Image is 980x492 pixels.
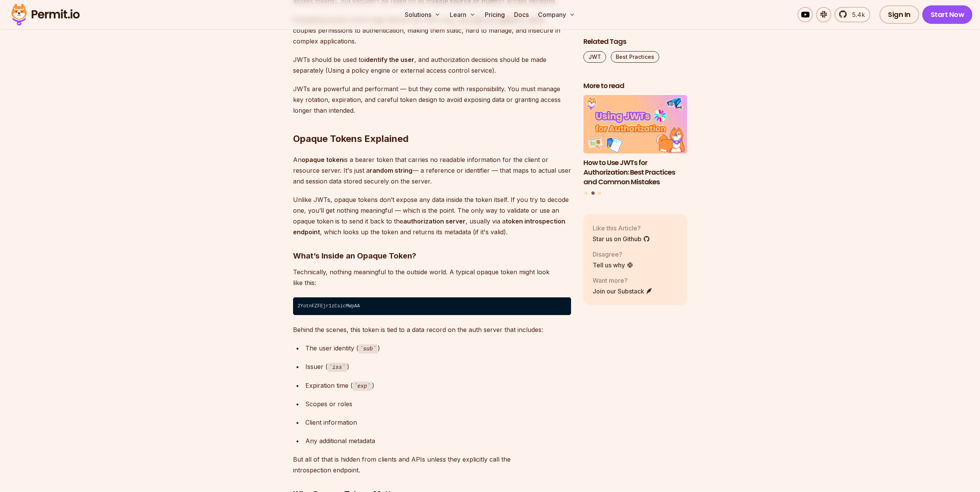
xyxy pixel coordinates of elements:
button: Solutions [402,7,444,22]
code: sub [358,344,378,354]
strong: authorization server [403,217,466,225]
a: Join our Substack [593,287,653,296]
h3: How to Use JWTs for Authorization: Best Practices and Common Mistakes [583,158,687,187]
a: Tell us why [593,260,633,270]
a: Best Practices [611,51,659,63]
div: Client information [305,417,571,428]
strong: random string [370,167,412,174]
code: exp [353,382,372,391]
a: 5.4k [834,7,870,22]
a: Docs [511,7,532,22]
img: How to Use JWTs for Authorization: Best Practices and Common Mistakes [583,95,687,154]
strong: identify the user [364,56,414,63]
code: iss [328,363,347,372]
div: Posts [583,95,687,196]
button: Go to slide 3 [598,192,601,195]
p: Disagree? [593,250,633,259]
div: Any additional metadata [305,435,571,446]
a: JWT [583,51,606,63]
p: Technically, nothing meaningful to the outside world. A typical opaque token might look like this: [293,267,571,288]
p: But all of that is hidden from clients and APIs unless they explicitly call the introspection end... [293,454,571,475]
h2: Related Tags [583,37,687,47]
p: Embedding access control logic directly into JWTs (e.g., ) tightly couples permissions to authent... [293,14,571,47]
li: 2 of 3 [583,95,687,187]
button: Learn [447,7,479,22]
p: Like this Article? [593,223,650,233]
img: Permit logo [8,2,83,28]
p: JWTs should be used to , and authorization decisions should be made separately (Using a policy en... [293,54,571,76]
div: Expiration time ( ) [305,380,571,391]
strong: opaque token [302,156,343,163]
h2: Opaque Tokens Explained [293,102,571,145]
span: 5.4k [848,10,865,19]
p: Want more? [593,276,653,285]
p: JWTs are powerful and performant — but they come with responsibility. You must manage key rotatio... [293,83,571,116]
p: Unlike JWTs, opaque tokens don’t expose any data inside the token itself. If you try to decode on... [293,194,571,237]
button: Go to slide 1 [585,192,588,195]
p: Behind the scenes, this token is tied to a data record on the auth server that includes: [293,324,571,335]
code: 2YotnFZFEjr1zCsicMWpAA [293,297,571,315]
a: Pricing [482,7,508,22]
button: Go to slide 2 [591,192,595,195]
strong: What’s Inside an Opaque Token? [293,251,416,260]
div: Scopes or roles [305,399,571,409]
button: Company [535,7,578,22]
a: Sign In [879,5,919,24]
a: Start Now [922,5,973,24]
p: An is a bearer token that carries no readable information for the client or resource server. It's... [293,154,571,187]
div: The user identity ( ) [305,343,571,354]
div: Issuer ( ) [305,361,571,372]
h2: More to read [583,81,687,91]
a: Star us on Github [593,234,650,243]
